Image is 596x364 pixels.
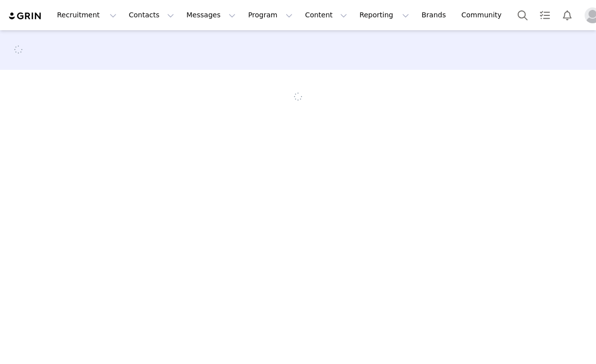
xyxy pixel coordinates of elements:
[180,4,241,26] button: Messages
[534,4,556,26] a: Tasks
[416,4,455,26] a: Brands
[123,4,180,26] button: Contacts
[556,4,578,26] button: Notifications
[456,4,512,26] a: Community
[8,11,43,21] img: grin logo
[512,4,534,26] button: Search
[51,4,122,26] button: Recruitment
[242,4,298,26] button: Program
[299,4,353,26] button: Content
[354,4,415,26] button: Reporting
